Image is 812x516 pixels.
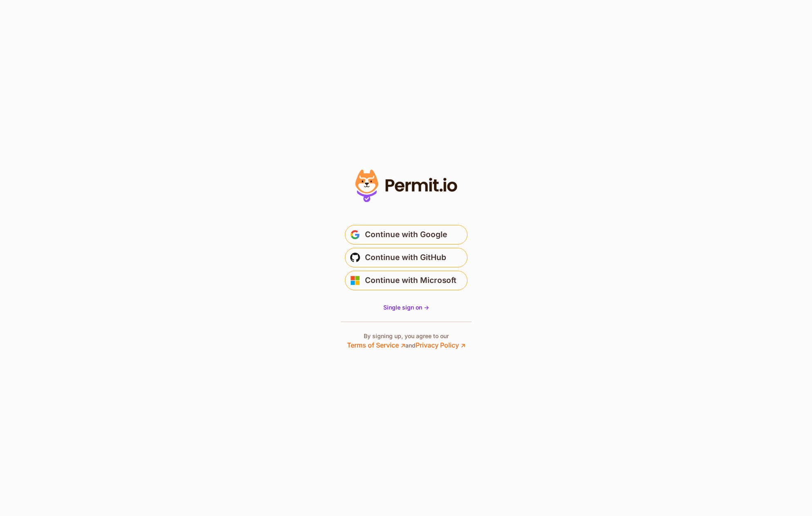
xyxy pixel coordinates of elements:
[345,271,468,290] button: Continue with Microsoft
[416,341,465,349] a: Privacy Policy ↗
[347,332,465,350] p: By signing up, you agree to our and
[347,341,405,349] a: Terms of Service ↗
[345,248,468,267] button: Continue with GitHub
[383,303,429,312] a: Single sign on ->
[365,251,446,264] span: Continue with GitHub
[345,225,468,245] button: Continue with Google
[383,304,429,311] span: Single sign on ->
[365,274,456,287] span: Continue with Microsoft
[365,228,447,241] span: Continue with Google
